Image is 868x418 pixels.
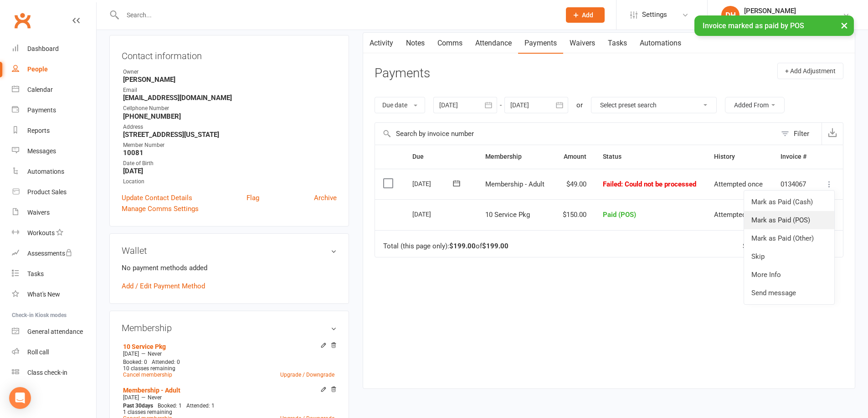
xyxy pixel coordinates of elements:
[123,365,175,372] span: 10 classes remaining
[27,291,60,298] div: What's New
[121,394,337,401] div: —
[744,211,834,229] a: Mark as Paid (POS)
[11,9,34,32] a: Clubworx
[554,169,595,200] td: $49.00
[152,359,180,365] span: Attended: 0
[148,394,162,401] span: Never
[27,328,83,335] div: General attendance
[595,145,706,168] th: Status
[603,211,636,219] span: Paid (POS)
[121,403,155,409] div: days
[601,33,633,54] a: Tasks
[744,193,834,211] a: Mark as Paid (Cash)
[482,242,508,250] strong: $199.00
[12,202,96,223] a: Waivers
[123,409,172,415] span: 1 classes remaining
[12,39,96,59] a: Dashboard
[12,264,96,284] a: Tasks
[375,66,430,81] h3: Payments
[123,76,337,84] strong: [PERSON_NAME]
[375,123,776,145] input: Search by invoice number
[27,147,56,155] div: Messages
[12,80,96,100] a: Calendar
[721,6,740,24] div: DH
[12,243,96,264] a: Assessments
[123,167,337,175] strong: [DATE]
[123,351,139,357] span: [DATE]
[603,180,696,188] span: Failed
[148,351,162,357] span: Never
[27,369,67,376] div: Class check-in
[777,63,843,79] button: + Add Adjustment
[27,229,55,237] div: Workouts
[123,149,337,157] strong: 10081
[122,323,337,333] h3: Membership
[120,9,554,21] input: Search...
[725,97,785,113] button: Added From
[582,11,593,19] span: Add
[566,7,605,23] button: Add
[123,112,337,121] strong: [PHONE_NUMBER]
[121,350,337,358] div: —
[449,242,476,250] strong: $199.00
[836,15,853,35] button: ×
[706,145,772,168] th: History
[123,159,337,168] div: Date of Birth
[772,169,815,200] td: 0134067
[123,387,180,394] a: Membership - Adult
[554,145,595,168] th: Amount
[794,128,809,139] div: Filter
[563,33,601,54] a: Waivers
[12,223,96,243] a: Workouts
[122,281,205,292] a: Add / Edit Payment Method
[123,86,337,95] div: Email
[477,145,554,168] th: Membership
[123,104,337,113] div: Cellphone Number
[776,123,822,145] button: Filter
[383,242,508,250] div: Total (this page only): of
[743,242,823,250] div: Showing of payments
[694,15,854,36] div: Invoice marked as paid by POS
[485,211,530,219] span: 10 Service Pkg
[12,182,96,202] a: Product Sales
[27,127,50,134] div: Reports
[122,246,337,256] h3: Wallet
[123,141,337,150] div: Member Number
[744,247,834,266] a: Skip
[554,199,595,230] td: $150.00
[12,59,96,80] a: People
[744,15,842,23] div: [PERSON_NAME] [MEDICAL_DATA]
[621,180,696,188] span: : Could not be processed
[27,106,56,114] div: Payments
[744,266,834,284] a: More Info
[122,262,337,273] p: No payment methods added
[27,270,44,277] div: Tasks
[12,363,96,383] a: Class kiosk mode
[485,180,544,188] span: Membership - Adult
[123,94,337,102] strong: [EMAIL_ADDRESS][DOMAIN_NAME]
[744,7,842,15] div: [PERSON_NAME]
[469,33,518,54] a: Attendance
[404,145,477,168] th: Due
[744,284,834,302] a: Send message
[123,403,142,409] span: Past 30
[431,33,469,54] a: Comms
[123,394,139,401] span: [DATE]
[633,33,688,54] a: Automations
[27,168,64,175] div: Automations
[12,342,96,363] a: Roll call
[772,145,815,168] th: Invoice #
[122,47,337,61] h3: Contact information
[27,45,59,52] div: Dashboard
[123,177,337,186] div: Location
[158,403,182,409] span: Booked: 1
[12,161,96,182] a: Automations
[400,33,431,54] a: Notes
[744,229,834,247] a: Mark as Paid (Other)
[186,403,215,409] span: Attended: 1
[27,86,53,93] div: Calendar
[314,192,337,203] a: Archive
[122,192,192,203] a: Update Contact Details
[27,348,49,356] div: Roll call
[280,372,334,378] a: Upgrade / Downgrade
